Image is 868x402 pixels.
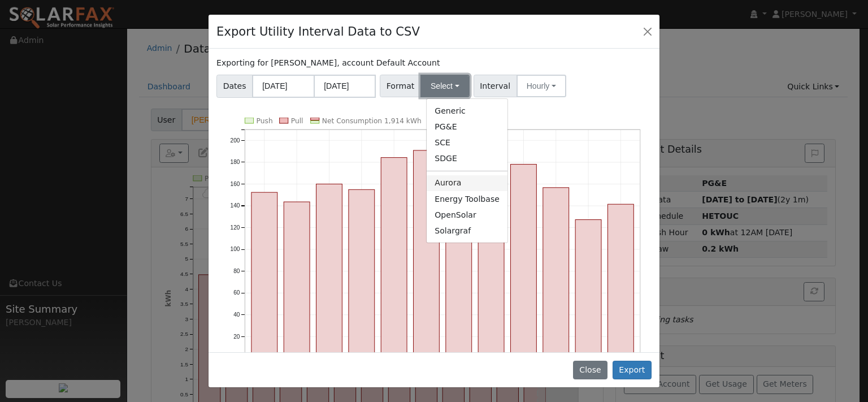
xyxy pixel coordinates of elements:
rect: onclick="" [349,189,375,358]
text: 120 [231,224,240,231]
button: Hourly [517,75,566,97]
rect: onclick="" [543,188,569,358]
a: Solargraf [427,223,507,239]
rect: onclick="" [251,192,277,358]
text: 100 [231,246,240,252]
span: Format [380,75,421,97]
rect: onclick="" [510,164,536,358]
span: Dates [216,75,253,98]
rect: onclick="" [575,219,601,358]
text: 180 [231,159,240,165]
rect: onclick="" [381,157,407,358]
a: Generic [427,103,507,119]
a: SCE [427,135,507,151]
text: 160 [231,180,240,187]
a: OpenSolar [427,207,507,223]
rect: onclick="" [316,184,342,358]
a: Aurora [427,175,507,191]
a: Energy Toolbase [427,191,507,207]
text: 40 [233,312,240,318]
span: Interval [474,75,517,97]
rect: onclick="" [446,178,472,358]
text: Net Consumption 1,914 kWh [322,117,422,125]
text: Push [257,117,273,125]
button: Close [573,361,607,380]
text: 60 [233,289,240,296]
rect: onclick="" [478,185,504,358]
h4: Export Utility Interval Data to CSV [216,23,420,41]
rect: onclick="" [284,202,310,358]
button: Close [640,23,656,39]
text: 80 [233,268,240,274]
button: Select [420,75,470,97]
button: Export [613,361,652,380]
rect: onclick="" [414,150,440,358]
rect: onclick="" [607,204,633,358]
text: 20 [233,333,240,339]
text: 200 [231,137,240,143]
text: 140 [231,202,240,209]
label: Exporting for [PERSON_NAME], account Default Account [216,57,440,69]
a: SDGE [427,151,507,167]
text: Pull [291,117,303,125]
a: PG&E [427,119,507,135]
